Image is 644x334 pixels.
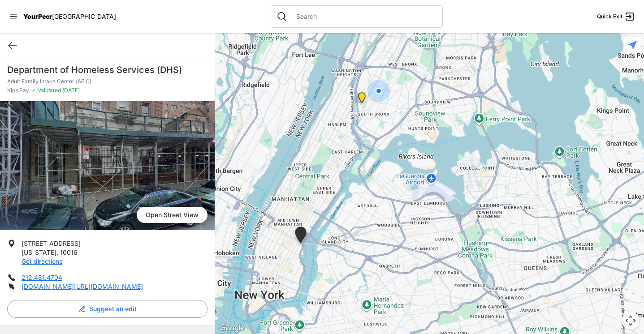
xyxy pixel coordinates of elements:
span: Quick Exit [597,13,622,20]
input: Search [291,12,437,21]
button: Suggest an edit [7,300,207,318]
span: ✓ [31,87,36,94]
span: Kips Bay [7,87,29,94]
a: Get directions [22,257,62,265]
span: [GEOGRAPHIC_DATA] [52,13,116,20]
span: 10016 [60,248,78,256]
a: Open this area in Google Maps (opens a new window) [217,322,246,334]
span: Open Street View [137,207,207,223]
div: Prevention Assistance and Temporary Housing (PATH) [356,92,367,107]
span: Validated [38,87,61,94]
a: 212.481.4704 [22,274,62,281]
h1: Department of Homeless Services (DHS) [7,64,207,76]
button: Map camera controls [622,312,640,330]
div: Adult Family Intake Center (AFIC) [293,227,308,247]
span: Suggest an edit [89,304,137,313]
span: YourPeer [23,13,52,20]
p: Adult Family Intake Center (AFIC) [7,78,207,85]
span: [STREET_ADDRESS] [22,240,81,247]
a: Quick Exit [597,11,635,22]
a: [DOMAIN_NAME][URL][DOMAIN_NAME] [22,283,143,290]
span: [US_STATE] [22,248,56,256]
a: YourPeer[GEOGRAPHIC_DATA] [23,14,116,19]
div: You are here! [367,80,390,102]
span: , [56,248,58,256]
img: Google [217,322,246,334]
span: [DATE] [61,87,80,94]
